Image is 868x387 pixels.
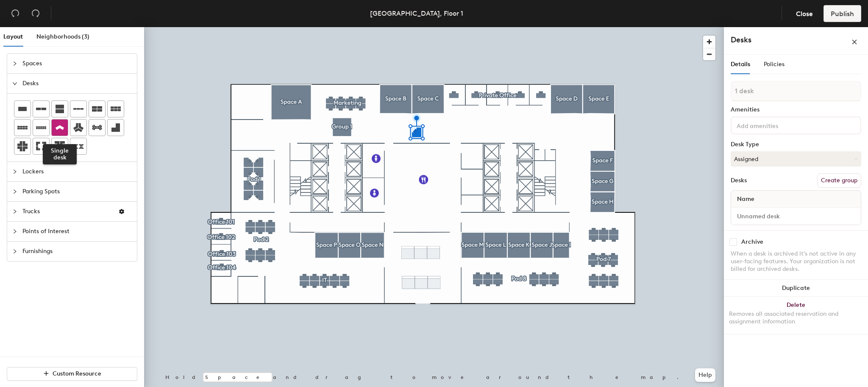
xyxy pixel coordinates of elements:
[12,209,17,214] span: collapsed
[731,34,824,45] h4: Desks
[729,310,863,326] div: Removes all associated reservation and assignment information
[12,81,17,86] span: expanded
[22,242,132,261] span: Furnishings
[733,210,859,222] input: Unnamed desk
[796,10,813,18] span: Close
[36,33,89,40] span: Neighborhoods (3)
[22,74,132,93] span: Desks
[22,162,132,181] span: Lockers
[22,182,132,201] span: Parking Spots
[731,151,861,167] button: Assigned
[764,61,785,68] span: Policies
[731,250,861,273] div: When a desk is archived it's not active in any user-facing features. Your organization is not bil...
[735,120,811,130] input: Add amenities
[823,5,861,22] button: Publish
[7,5,24,22] button: Undo (⌘ + Z)
[733,192,759,207] span: Name
[27,5,44,22] button: Redo (⌘ + ⇧ + Z)
[731,177,747,184] div: Desks
[22,54,132,73] span: Spaces
[695,368,715,382] button: Help
[3,33,23,40] span: Layout
[22,202,111,221] span: Trucks
[12,189,17,194] span: collapsed
[731,141,861,148] div: Desk Type
[731,106,861,113] div: Amenities
[12,229,17,234] span: collapsed
[741,239,763,245] div: Archive
[12,249,17,254] span: collapsed
[724,280,868,297] button: Duplicate
[789,5,820,22] button: Close
[7,367,137,381] button: Custom Resource
[53,370,101,377] span: Custom Resource
[370,8,463,19] div: [GEOGRAPHIC_DATA], Floor 1
[731,61,750,68] span: Details
[724,297,868,334] button: DeleteRemoves all associated reservation and assignment information
[12,61,17,66] span: collapsed
[51,119,68,136] button: Single desk
[12,169,17,174] span: collapsed
[22,222,132,241] span: Points of Interest
[851,39,857,45] span: close
[817,173,861,188] button: Create group
[11,9,19,17] span: undo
